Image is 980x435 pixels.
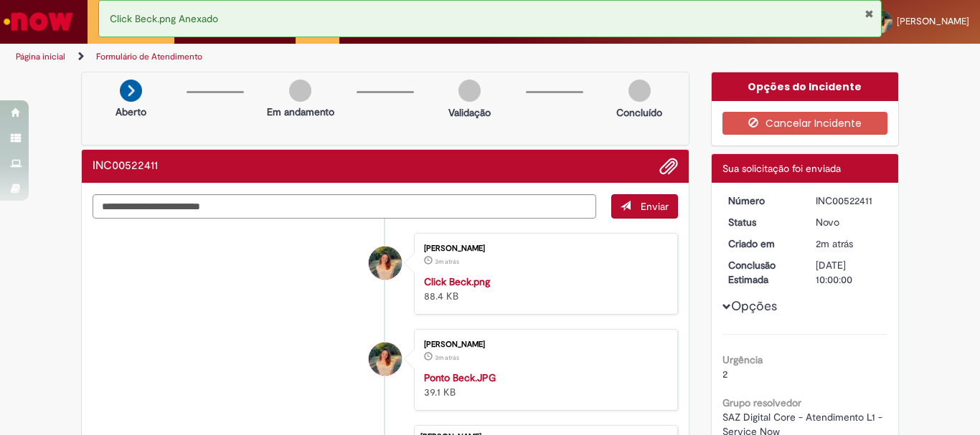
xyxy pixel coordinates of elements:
img: img-circle-grey.png [289,80,311,102]
ul: Trilhas de página [11,44,643,70]
p: Aberto [116,105,146,119]
span: Click Beck.png Anexado [110,12,218,25]
button: Cancelar Incidente [722,112,888,135]
button: Fechar Notificação [864,8,874,19]
div: Natalia Maiara Berwanger [369,247,402,279]
dt: Número [717,193,806,208]
span: Sua solicitação foi enviada [722,162,841,175]
textarea: Digite sua mensagem aqui... [93,194,596,219]
img: img-circle-grey.png [628,80,651,102]
div: 39.1 KB [424,371,663,399]
div: [DATE] 10:00:00 [816,258,882,287]
time: 01/09/2025 08:01:50 [816,237,853,250]
button: Enviar [611,194,678,219]
div: 88.4 KB [424,274,663,303]
dt: Criado em [717,236,806,251]
a: Click Beck.png [424,275,490,288]
time: 01/09/2025 08:01:12 [435,353,459,362]
a: Ponto Beck.JPG [424,371,496,384]
div: INC00522411 [816,193,882,208]
div: [PERSON_NAME] [424,340,663,349]
span: [PERSON_NAME] [897,15,969,27]
p: Concluído [616,105,662,120]
div: [PERSON_NAME] [424,244,663,253]
div: Novo [816,215,882,229]
a: Formulário de Atendimento [96,51,202,62]
span: 2m atrás [816,237,853,250]
div: Opções do Incidente [712,72,899,101]
time: 01/09/2025 08:01:45 [435,257,459,266]
span: Enviar [641,200,669,213]
img: ServiceNow [1,7,75,36]
dt: Status [717,215,806,229]
p: Em andamento [267,105,334,119]
span: 3m atrás [435,353,459,362]
p: Validação [448,105,491,120]
b: Urgência [722,353,763,366]
h2: INC00522411 Histórico de tíquete [93,160,158,173]
img: img-circle-grey.png [458,80,481,102]
img: arrow-next.png [120,80,142,102]
b: Grupo resolvedor [722,396,801,409]
span: 2 [722,368,727,381]
a: Página inicial [16,51,65,62]
dt: Conclusão Estimada [717,258,806,287]
div: 01/09/2025 08:01:50 [816,236,882,251]
span: 3m atrás [435,257,459,266]
div: Natalia Maiara Berwanger [369,343,402,376]
button: Adicionar anexos [659,157,678,176]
